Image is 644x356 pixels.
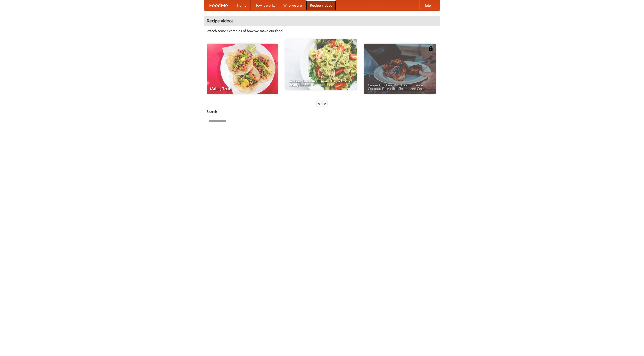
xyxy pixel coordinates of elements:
a: Recipe videos [306,0,336,10]
span: Making Tacos [210,87,274,90]
a: FoodMe [204,0,233,10]
a: An Easy, Summery Tomato Pasta That's Ready for Fall [285,39,357,90]
a: How it works [251,0,279,10]
p: Watch some examples of how we make our food! [207,28,437,33]
a: Who we are [279,0,306,10]
div: » [323,100,327,107]
a: Making Tacos [207,44,278,94]
h4: Recipe videos [204,16,440,26]
span: An Easy, Summery Tomato Pasta That's Ready for Fall [289,79,353,86]
a: Home [233,0,251,10]
div: « [317,100,321,107]
img: 483408.png [428,46,433,51]
h5: Search [207,109,437,114]
a: Help [419,0,435,10]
